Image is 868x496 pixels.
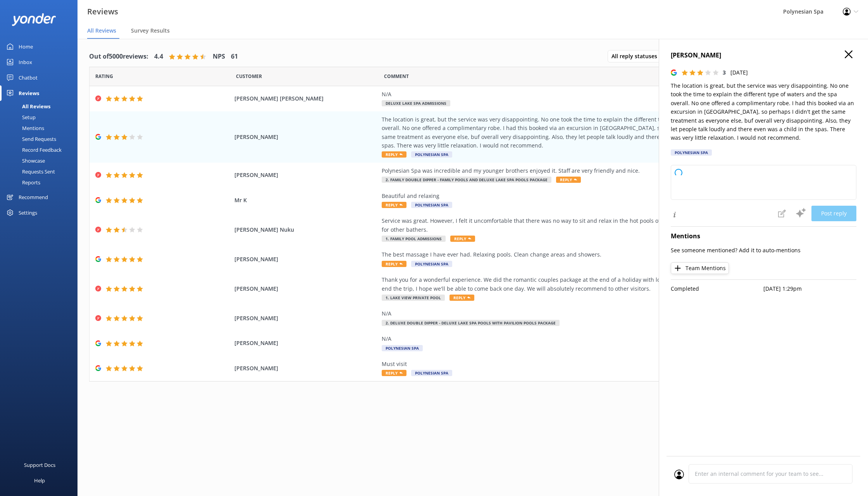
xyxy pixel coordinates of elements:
[89,52,148,62] h4: Out of 5000 reviews:
[19,70,38,85] div: Chatbot
[382,217,734,234] div: Service was great. However, I felt it uncomfortable that there was no way to sit and relax in the...
[671,262,729,274] button: Team Mentions
[234,255,377,264] span: [PERSON_NAME]
[382,276,734,293] div: Thank you for a wonderful experience. We did the romantic couples package at the end of a holiday...
[34,473,45,488] div: Help
[382,166,734,175] div: Polynesian Spa was incredible and my younger brothers enjoyed it. Staff are very friendly and nice.
[5,112,77,123] a: Setup
[234,364,377,373] span: [PERSON_NAME]
[5,155,45,166] div: Showcase
[382,100,450,106] span: Deluxe Lake Spa Admissions
[411,151,452,158] span: Polynesian Spa
[382,90,734,99] div: N/A
[730,68,748,77] p: [DATE]
[19,54,32,70] div: Inbox
[384,73,409,80] span: Question
[671,246,856,255] p: See someone mentioned? Add it to auto-mentions
[382,261,406,267] span: Reply
[154,52,163,62] h4: 4.4
[5,166,77,177] a: Requests Sent
[382,115,734,150] div: The location is great, but the service was very disappointing. No one took the time to explain th...
[234,339,377,347] span: [PERSON_NAME]
[382,335,734,343] div: N/A
[234,284,377,293] span: [PERSON_NAME]
[449,295,474,301] span: Reply
[382,360,734,368] div: Must visit
[382,309,734,318] div: N/A
[234,94,377,103] span: [PERSON_NAME] [PERSON_NAME]
[671,231,856,241] h4: Mentions
[234,133,377,141] span: [PERSON_NAME]
[234,171,377,179] span: [PERSON_NAME]
[131,27,170,35] span: Survey Results
[213,52,225,62] h4: NPS
[382,370,406,376] span: Reply
[12,13,56,26] img: yonder-white-logo.png
[5,134,77,144] a: Send Requests
[411,261,452,267] span: Polynesian Spa
[5,177,77,188] a: Reports
[236,73,262,80] span: Date
[5,144,77,155] a: Record Feedback
[87,5,118,18] h3: Reviews
[671,284,764,293] p: Completed
[5,101,77,112] a: All Reviews
[382,295,445,301] span: 1. Lake View Private Pool
[411,370,452,376] span: Polynesian Spa
[411,202,452,208] span: Polynesian Spa
[5,155,77,166] a: Showcase
[5,144,62,155] div: Record Feedback
[87,27,116,35] span: All Reviews
[5,112,36,123] div: Setup
[845,50,852,59] button: Close
[611,52,662,61] span: All reply statuses
[671,82,856,142] p: The location is great, but the service was very disappointing. No one took the time to explain th...
[450,236,475,242] span: Reply
[19,205,37,220] div: Settings
[382,192,734,200] div: Beautiful and relaxing
[5,134,56,144] div: Send Requests
[234,225,377,234] span: [PERSON_NAME] Nuku
[234,314,377,323] span: [PERSON_NAME]
[723,69,726,76] span: 3
[382,250,734,259] div: The best massage I have ever had. Relaxing pools. Clean change areas and showers.
[764,284,857,293] p: [DATE] 1:29pm
[556,177,581,183] span: Reply
[5,101,50,112] div: All Reviews
[671,149,712,156] div: Polynesian Spa
[671,50,856,61] h4: [PERSON_NAME]
[19,39,33,54] div: Home
[5,177,40,188] div: Reports
[382,236,446,242] span: 1. Family Pool Admissions
[5,123,44,134] div: Mentions
[231,52,238,62] h4: 61
[5,123,77,134] a: Mentions
[19,189,48,205] div: Recommend
[382,177,551,183] span: 2. Family Double Dipper - Family Pools and Deluxe Lake Spa Pools Package
[382,151,406,158] span: Reply
[382,202,406,208] span: Reply
[24,457,55,473] div: Support Docs
[234,196,377,205] span: Mr K
[674,470,684,479] img: user_profile.svg
[95,73,113,80] span: Date
[5,166,55,177] div: Requests Sent
[19,85,39,101] div: Reviews
[382,320,560,326] span: 2. Deluxe Double Dipper - Deluxe Lake Spa Pools with Pavilion Pools Package
[382,345,423,351] span: Polynesian Spa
